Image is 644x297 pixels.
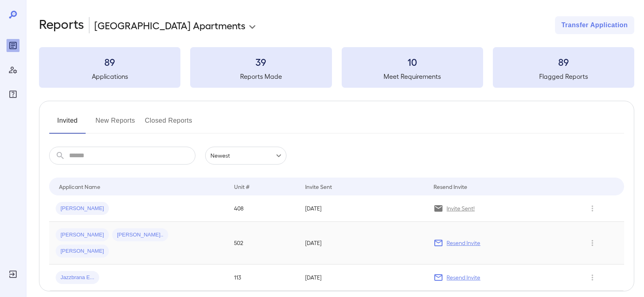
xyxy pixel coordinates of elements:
span: [PERSON_NAME] [56,205,109,212]
h2: Reports [39,16,84,34]
h5: Applications [39,72,180,81]
span: [PERSON_NAME] [56,231,109,239]
td: 408 [228,195,299,222]
td: [DATE] [299,222,427,264]
button: Row Actions [586,271,599,284]
td: [DATE] [299,195,427,222]
h5: Reports Made [190,72,332,81]
h3: 39 [190,55,332,68]
p: [GEOGRAPHIC_DATA] Apartments [94,19,245,32]
p: Resend Invite [447,239,480,247]
button: Invited [49,114,86,134]
button: Row Actions [586,236,599,249]
div: Applicant Name [59,182,100,191]
h3: 89 [39,55,180,68]
div: Manage Users [7,63,20,76]
summary: 89Applications39Reports Made10Meet Requirements89Flagged Reports [39,47,634,88]
td: [DATE] [299,264,427,291]
div: Reports [7,39,20,52]
button: Row Actions [586,202,599,215]
h5: Meet Requirements [342,72,483,81]
div: Newest [205,147,286,165]
td: 502 [228,222,299,264]
div: Unit # [234,182,249,191]
h3: 89 [493,55,634,68]
button: New Reports [95,114,135,134]
span: [PERSON_NAME].. [112,231,168,239]
div: FAQ [7,88,20,101]
h5: Flagged Reports [493,72,634,81]
div: Invite Sent [305,182,332,191]
button: Transfer Application [555,16,634,34]
div: Resend Invite [434,182,467,191]
span: [PERSON_NAME] [56,247,109,255]
button: Closed Reports [145,114,193,134]
span: Jazzbrana E... [56,274,99,282]
p: Invite Sent! [447,204,475,212]
p: Resend Invite [447,273,480,282]
div: Log Out [7,268,20,281]
td: 113 [228,264,299,291]
h3: 10 [342,55,483,68]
